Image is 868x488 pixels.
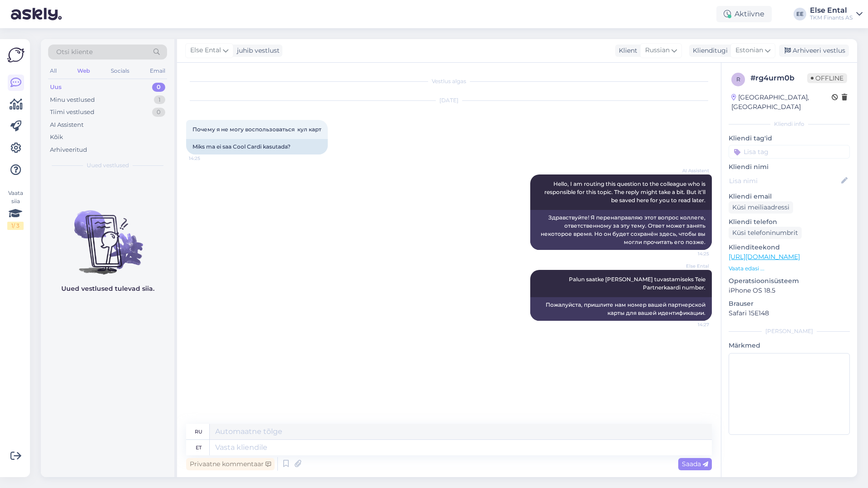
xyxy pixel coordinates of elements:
[50,83,62,92] div: Uus
[190,45,221,55] span: Else Ental
[689,46,728,55] div: Klienditugi
[569,276,707,291] span: Palun saatke [PERSON_NAME] tuvastamiseks Teie Partnerkaardi number.
[50,133,63,142] div: Kõik
[729,276,850,286] p: Operatsioonisüsteem
[810,14,853,21] div: TKM Finants AS
[794,8,806,20] div: EE
[729,341,850,350] p: Märkmed
[729,327,850,335] div: [PERSON_NAME]
[7,189,24,230] div: Vaata siia
[148,65,167,77] div: Email
[675,321,709,328] span: 14:27
[530,210,712,250] div: Здравствуйте! Я перенаправляю этот вопрос коллеге, ответственному за эту тему. Ответ может занять...
[735,45,763,55] span: Estonian
[729,162,850,172] p: Kliendi nimi
[675,250,709,257] span: 14:25
[729,253,800,261] a: [URL][DOMAIN_NAME]
[109,65,131,77] div: Socials
[729,134,850,143] p: Kliendi tag'id
[675,263,709,269] span: Else Ental
[186,458,275,470] div: Privaatne kommentaar
[186,77,712,85] div: Vestlus algas
[233,46,280,55] div: juhib vestlust
[810,7,853,14] div: Else Ental
[50,95,95,105] div: Minu vestlused
[186,96,712,105] div: [DATE]
[645,45,670,55] span: Russian
[61,284,154,294] p: Uued vestlused tulevad siia.
[195,424,202,439] div: ru
[87,161,129,169] span: Uued vestlused
[729,176,839,186] input: Lisa nimi
[729,201,793,214] div: Küsi meiliaadressi
[48,65,59,77] div: All
[192,126,321,133] span: Почему я не могу воспользоваться кул карт
[729,192,850,201] p: Kliendi email
[729,227,802,239] div: Küsi telefoninumbrit
[729,217,850,227] p: Kliendi telefon
[530,297,712,321] div: Пожалуйста, пришлите нам номер вашей партнерской карты для вашей идентификации.
[544,180,707,204] span: Hello, I am routing this question to the colleague who is responsible for this topic. The reply m...
[731,93,832,112] div: [GEOGRAPHIC_DATA], [GEOGRAPHIC_DATA]
[729,243,850,252] p: Klienditeekond
[810,7,863,21] a: Else EntalTKM Finants AS
[50,145,87,154] div: Arhiveeritud
[152,108,165,117] div: 0
[50,108,94,117] div: Tiimi vestlused
[729,299,850,309] p: Brauser
[41,194,174,276] img: No chats
[779,45,849,57] div: Arhiveeri vestlus
[189,155,223,162] span: 14:25
[729,264,850,273] p: Vaata edasi ...
[75,65,92,77] div: Web
[729,145,850,159] input: Lisa tag
[675,167,709,174] span: AI Assistent
[615,46,637,55] div: Klient
[154,95,165,105] div: 1
[186,139,328,154] div: Miks ma ei saa Cool Cardi kasutada?
[729,309,850,318] p: Safari 15E148
[682,460,708,468] span: Saada
[7,46,25,64] img: Askly Logo
[736,76,740,83] span: r
[152,83,165,92] div: 0
[729,286,850,295] p: iPhone OS 18.5
[196,440,202,455] div: et
[750,73,807,84] div: # rg4urm0b
[7,222,24,230] div: 1 / 3
[56,47,93,57] span: Otsi kliente
[50,120,84,129] div: AI Assistent
[729,120,850,128] div: Kliendi info
[807,73,847,83] span: Offline
[716,6,772,22] div: Aktiivne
